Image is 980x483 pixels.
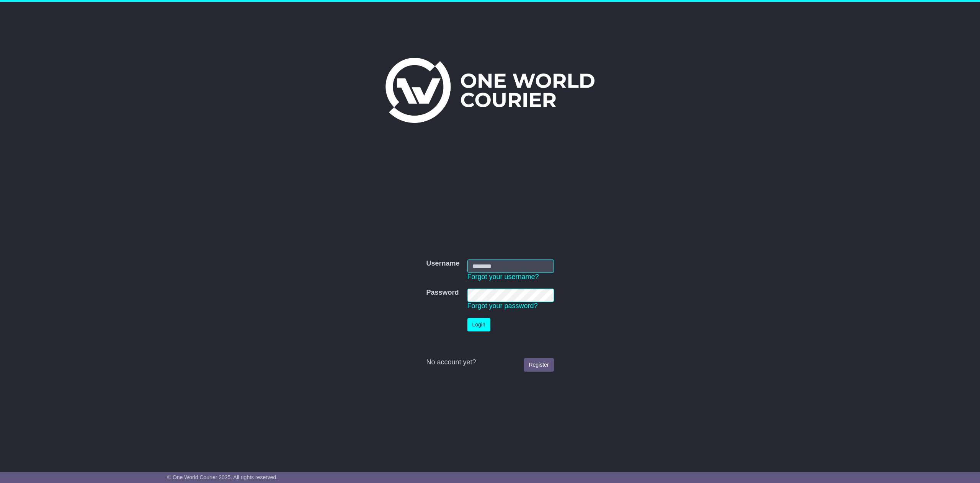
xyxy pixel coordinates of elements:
[426,259,459,268] label: Username
[524,358,554,372] a: Register
[467,318,490,331] button: Login
[426,358,554,367] div: No account yet?
[467,273,539,281] a: Forgot your username?
[426,289,459,297] label: Password
[385,58,595,123] img: One World
[467,302,538,310] a: Forgot your password?
[167,474,278,480] span: © One World Courier 2025. All rights reserved.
